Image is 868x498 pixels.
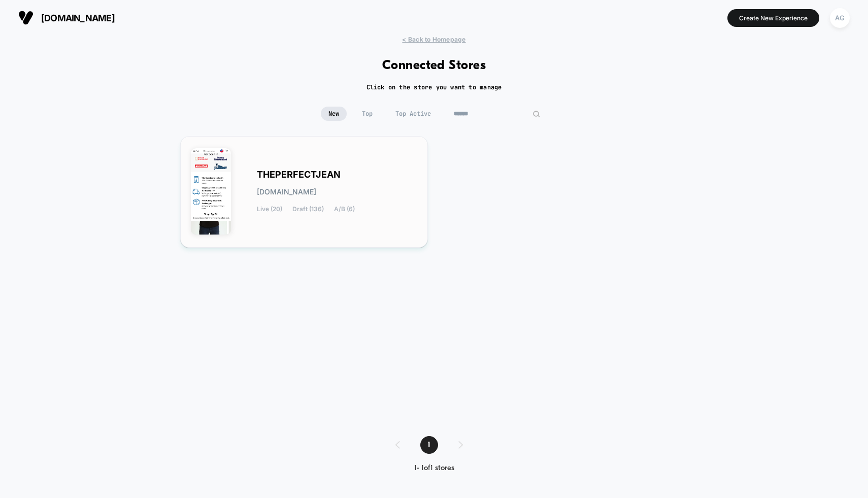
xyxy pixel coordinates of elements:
button: Create New Experience [727,9,819,27]
img: edit [532,110,540,118]
span: THEPERFECTJEAN [257,171,341,178]
img: THEPERFECTJEAN [191,148,231,235]
h2: Click on the store you want to manage [366,83,502,91]
button: AG [827,8,853,28]
span: A/B (6) [334,206,355,213]
span: [DOMAIN_NAME] [41,13,115,23]
span: Draft (136) [292,206,324,213]
span: 1 [420,436,438,454]
span: Top [354,107,380,121]
span: Live (20) [257,206,282,213]
span: < Back to Homepage [402,36,465,43]
span: [DOMAIN_NAME] [257,188,316,195]
div: 1 - 1 of 1 stores [385,464,483,473]
span: New [321,107,347,121]
h1: Connected Stores [382,58,486,73]
img: Visually logo [18,10,34,25]
button: [DOMAIN_NAME] [15,10,118,26]
div: AG [830,8,850,28]
span: Top Active [388,107,439,121]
